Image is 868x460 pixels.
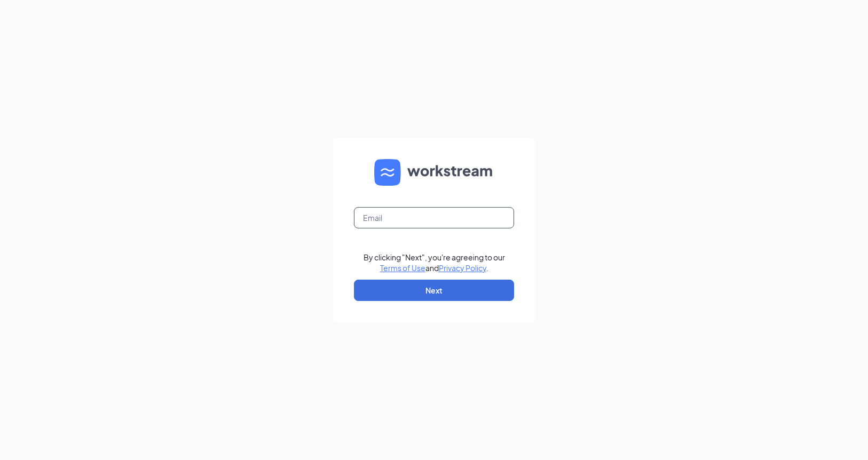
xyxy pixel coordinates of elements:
[374,159,494,186] img: WS logo and Workstream text
[364,252,505,273] div: By clicking "Next", you're agreeing to our and .
[354,280,514,301] button: Next
[439,263,486,273] a: Privacy Policy
[354,207,514,228] input: Email
[380,263,425,273] a: Terms of Use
